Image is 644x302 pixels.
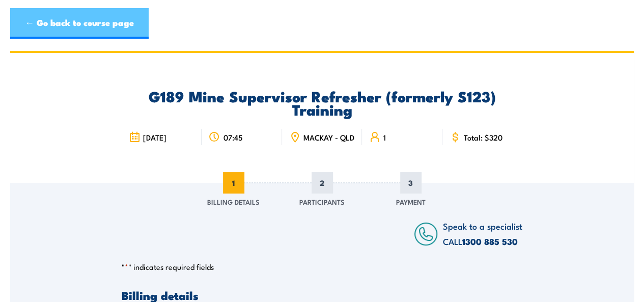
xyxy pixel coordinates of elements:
span: 07:45 [223,133,242,142]
a: 1300 885 530 [462,235,518,248]
span: Billing Details [207,197,260,207]
h2: G189 Mine Supervisor Refresher (formerly S123) Training [122,89,522,116]
span: Speak to a specialist CALL [443,219,522,248]
span: Participants [299,197,345,207]
span: Total: $320 [464,133,502,142]
span: 2 [312,172,333,194]
p: " " indicates required fields [122,262,522,272]
span: 1 [383,133,386,142]
span: 3 [400,172,422,194]
span: 1 [223,172,244,194]
h3: Billing details [122,289,522,301]
span: [DATE] [143,133,166,142]
span: MACKAY - QLD [303,133,354,142]
span: Payment [396,197,426,207]
a: ← Go back to course page [10,8,149,39]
